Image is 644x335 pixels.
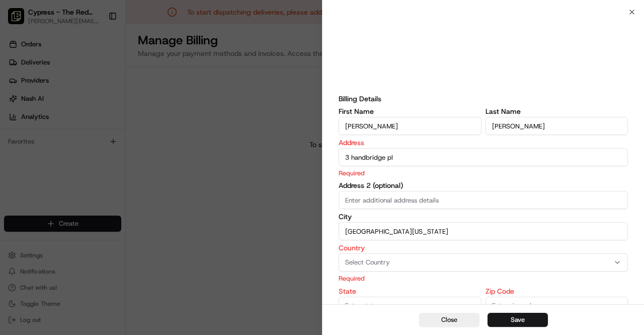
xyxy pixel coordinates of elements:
[85,147,93,155] div: 💻
[486,288,628,295] label: Zip Code
[26,64,166,75] input: Clear
[339,191,628,209] input: Enter additional address details
[486,117,628,135] input: Enter last name
[171,99,183,111] button: Start new chat
[339,117,481,135] input: Enter first name
[488,313,548,327] button: Save
[486,297,628,315] input: Enter zip code
[339,94,628,104] label: Billing Details
[419,313,479,327] button: Close
[339,182,628,189] label: Address 2 (optional)
[345,258,390,267] span: Select Country
[10,10,30,30] img: Nash
[339,213,628,220] label: City
[6,142,81,160] a: 📗Knowledge Base
[486,108,628,115] label: Last Name
[10,147,18,155] div: 📗
[10,96,28,114] img: 1736555255976-a54dd68f-1ca7-489b-9aae-adbdc363a1c4
[34,106,127,114] div: We're available if you need us!
[339,297,481,315] input: Enter state
[34,96,165,106] div: Start new chat
[339,288,481,295] label: State
[71,170,122,178] a: Powered byPylon
[339,244,628,251] label: Country
[20,146,77,156] span: Knowledge Base
[339,148,628,166] input: Enter address
[81,142,166,160] a: 💻API Documentation
[339,253,628,272] button: Select Country
[339,274,628,283] p: Required
[10,40,183,56] p: Welcome 👋
[339,108,481,115] label: First Name
[339,222,628,240] input: Enter city
[337,12,630,88] iframe: Secure payment input frame
[339,168,628,178] p: Required
[95,146,162,156] span: API Documentation
[100,170,122,178] span: Pylon
[339,139,628,146] label: Address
